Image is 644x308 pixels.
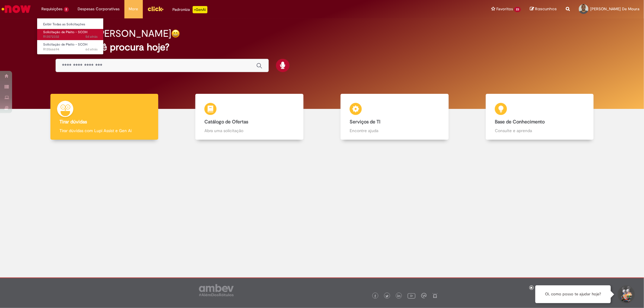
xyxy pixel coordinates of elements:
div: Padroniza [173,6,207,13]
span: 6d atrás [85,47,98,52]
span: 23 [514,7,521,12]
a: Exibir Todas as Solicitações [37,21,104,28]
div: Oi, como posso te ajudar hoje? [535,285,611,303]
span: More [129,6,138,12]
img: logo_footer_workplace.png [421,293,427,298]
a: Aberto R13572332 : Solicitação de Pleito - SCOH [37,29,104,40]
span: Solicitação de Pleito - SCOH [43,42,87,47]
ul: Requisições [37,18,104,55]
img: logo_footer_youtube.png [408,292,415,300]
span: 5d atrás [85,34,98,39]
b: Catálogo de Ofertas [204,119,248,125]
span: Requisições [41,6,62,12]
img: logo_footer_facebook.png [374,295,377,298]
p: +GenAi [193,6,207,13]
p: Abra uma solicitação [204,128,294,134]
h2: O que você procura hoje? [56,42,588,52]
span: Rascunhos [535,6,557,12]
a: Base de Conhecimento Consulte e aprenda [467,94,612,140]
a: Serviços de TI Encontre ajuda [322,94,467,140]
span: Solicitação de Pleito - SCOH [43,30,87,34]
span: R13566694 [43,47,98,52]
img: ServiceNow [1,3,32,15]
img: click_logo_yellow_360x200.png [147,4,164,13]
span: 2 [64,7,69,12]
span: Favoritos [496,6,513,12]
p: Consulte e aprenda [495,128,585,134]
p: Tirar dúvidas com Lupi Assist e Gen Ai [59,128,149,134]
b: Tirar dúvidas [59,119,87,125]
b: Serviços de TI [350,119,380,125]
span: [PERSON_NAME] De Moura [590,6,639,11]
img: happy-face.png [171,29,180,38]
h2: Bom dia, [PERSON_NAME] [56,28,171,39]
img: logo_footer_naosei.png [432,293,438,298]
p: Encontre ajuda [350,128,439,134]
time: 25/09/2025 13:44:59 [85,47,98,52]
img: logo_footer_linkedin.png [397,294,400,298]
a: Rascunhos [530,6,557,12]
time: 26/09/2025 20:02:43 [85,34,98,39]
img: logo_footer_ambev_rotulo_gray.png [199,284,234,296]
a: Tirar dúvidas Tirar dúvidas com Lupi Assist e Gen Ai [32,94,177,140]
span: R13572332 [43,34,98,39]
span: Despesas Corporativas [78,6,120,12]
b: Base de Conhecimento [495,119,545,125]
button: Iniciar Conversa de Suporte [617,285,635,303]
a: Catálogo de Ofertas Abra uma solicitação [177,94,322,140]
a: Aberto R13566694 : Solicitação de Pleito - SCOH [37,41,104,52]
img: logo_footer_twitter.png [386,295,389,298]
